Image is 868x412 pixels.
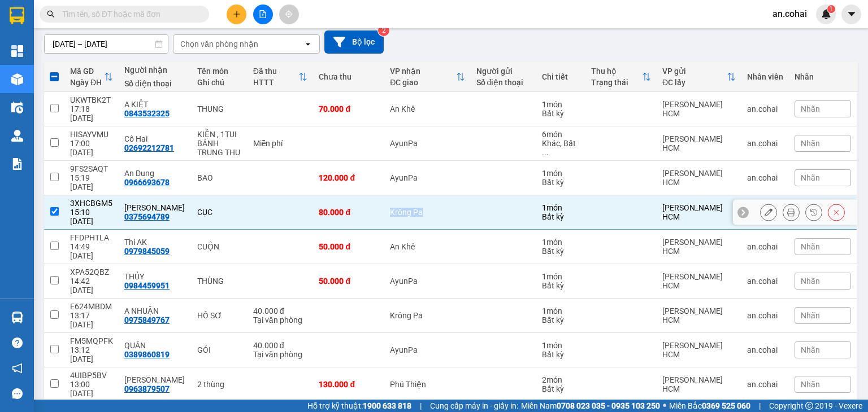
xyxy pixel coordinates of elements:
div: Tại văn phòng [253,350,308,359]
span: an.cohai [763,7,816,21]
div: 3XHCBGM5 [70,199,113,208]
strong: 0708 023 035 - 0935 103 250 [557,401,660,410]
div: 1 món [542,203,580,212]
div: 14:42 [DATE] [70,277,113,295]
th: Toggle SortBy [657,62,741,92]
div: HTTT [253,78,299,87]
span: | [759,400,761,412]
div: 13:00 [DATE] [70,380,113,398]
div: [PERSON_NAME] HCM [662,169,736,187]
div: Tại văn phòng [253,315,308,325]
div: A KIỆT [124,100,186,109]
div: Thi AK [124,238,186,247]
span: Miền Bắc [669,400,750,412]
span: | [420,400,422,412]
div: 1 món [542,272,580,281]
span: Nhãn [801,277,820,286]
div: ĐC lấy [662,78,727,87]
div: 2 món [542,375,580,384]
input: Select a date range. [45,35,168,53]
div: An Khê [390,242,465,251]
div: UKWTBK2T [70,95,113,104]
div: Krông Pa [390,311,465,320]
div: [PERSON_NAME] HCM [662,306,736,325]
div: Người nhận [124,65,186,74]
th: Toggle SortBy [384,62,470,92]
div: BAO [197,173,242,182]
div: Tên món [197,67,242,76]
div: A NHUẬN [124,306,186,315]
span: Cung cấp máy in - giấy in: [430,400,518,412]
svg: open [303,40,313,49]
div: THUNG [197,104,242,113]
div: 1 món [542,169,580,178]
div: [PERSON_NAME] HCM [662,341,736,359]
input: Tìm tên, số ĐT hoặc mã đơn [62,8,196,20]
div: Ngày ĐH [70,78,104,87]
div: Chi tiết [542,72,580,81]
div: 13:12 [DATE] [70,345,113,363]
div: 40.000 đ [253,306,308,315]
div: Đã thu [253,67,299,76]
strong: 1900 633 818 [363,401,411,410]
div: FFDPHTLA [70,233,113,242]
div: an.cohai [747,139,783,148]
div: Bất kỳ [542,178,580,187]
div: Nhân viên [747,72,783,81]
div: an.cohai [747,380,783,389]
img: logo-vxr [10,7,24,24]
div: 0966693678 [124,178,170,187]
div: 6 món [542,130,580,139]
div: an.cohai [747,242,783,251]
div: Chưa thu [319,72,379,81]
span: ... [542,148,549,157]
div: 130.000 đ [319,380,379,389]
div: an.cohai [747,311,783,320]
div: Krông Pa [390,208,465,217]
span: search [47,10,55,18]
div: Số điện thoại [124,79,186,88]
div: vân quang [124,203,186,212]
div: THÙNG [197,277,242,286]
div: An Dung [124,169,186,178]
button: aim [279,5,299,24]
div: 1 món [542,100,580,109]
div: 120.000 đ [319,173,379,182]
sup: 1 [827,5,835,13]
span: 1 [829,5,833,13]
div: Chọn văn phòng nhận [180,38,258,50]
div: 4UIBP5BV [70,371,113,380]
div: Khác, Bất kỳ [542,139,580,157]
div: Bất kỳ [542,315,580,325]
div: THỦY [124,272,186,281]
div: Phú Thiện [390,380,465,389]
span: question-circle [12,338,23,348]
div: VP gửi [662,67,727,76]
div: Người gửi [476,67,531,76]
div: Thu hộ [591,67,642,76]
div: FM5MQPFK [70,336,113,345]
div: 1 món [542,238,580,247]
span: caret-down [847,9,857,19]
span: notification [12,363,23,374]
div: Nhãn [795,72,851,81]
span: Nhãn [801,139,820,148]
div: 70.000 đ [319,104,379,113]
div: VP nhận [390,67,455,76]
div: 0984459951 [124,281,170,290]
div: [PERSON_NAME] HCM [662,134,736,152]
div: 0375694789 [124,212,170,221]
span: file-add [259,10,267,18]
span: copyright [805,402,813,410]
div: AyunPa [390,173,465,182]
img: warehouse-icon [11,312,23,323]
div: Bất kỳ [542,212,580,221]
div: CUỘN [197,242,242,251]
div: 40.000 đ [253,341,308,350]
span: Nhãn [801,311,820,320]
div: 0979845059 [124,247,170,256]
div: 13:17 [DATE] [70,311,113,329]
div: hoàng vân [124,375,186,384]
div: 02692212781 [124,143,174,152]
div: 9FS2SAQT [70,164,113,173]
